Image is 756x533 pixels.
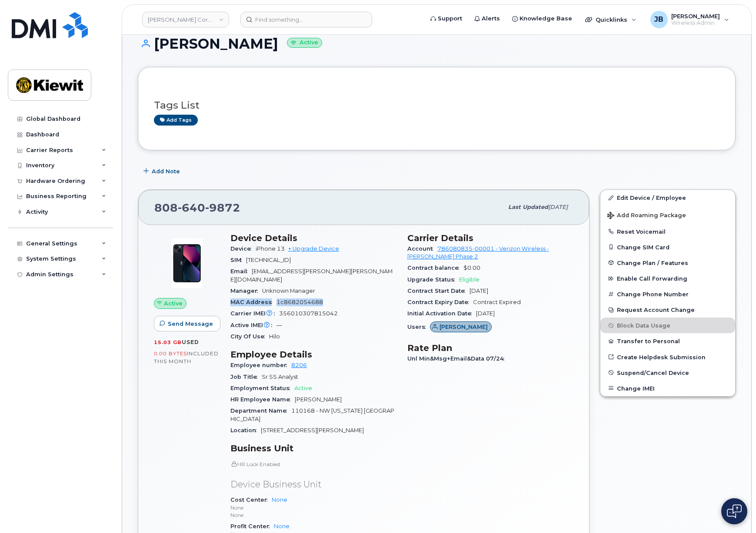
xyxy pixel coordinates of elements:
p: Device Business Unit [230,478,397,491]
span: [DATE] [548,204,568,210]
span: Employment Status [230,385,294,391]
span: Last updated [508,204,548,210]
span: 808 [154,201,240,214]
span: Contract Expired [473,299,521,305]
span: Upgrade Status [407,276,459,283]
span: iPhone 13 [256,245,285,252]
span: [TECHNICAL_ID] [246,257,291,263]
span: Support [438,14,462,23]
a: 8206 [291,362,307,368]
span: Account [407,245,437,252]
input: Find something... [240,12,372,27]
span: [PERSON_NAME] [440,323,488,331]
button: Request Account Change [600,302,735,318]
span: Cost Center [230,497,272,503]
span: Wireless Admin [671,20,720,26]
a: + Upgrade Device [288,245,339,252]
span: [PERSON_NAME] [295,396,342,403]
span: included this month [154,350,219,364]
span: 9872 [205,201,240,214]
h3: Tags List [154,100,719,111]
span: Department Name [230,407,291,414]
span: City Of Use [230,333,269,340]
img: image20231002-3703462-1ig824h.jpeg [161,237,213,289]
span: Manager [230,288,262,294]
button: Add Note [138,163,187,179]
span: Alerts [482,14,500,23]
p: HR Lock Enabled [230,460,397,468]
span: [EMAIL_ADDRESS][PERSON_NAME][PERSON_NAME][DOMAIN_NAME] [230,268,393,282]
span: 1c8682054688 [276,299,323,305]
span: Sr SS Analyst [262,374,298,380]
span: Contract Start Date [407,288,470,294]
h3: Device Details [230,233,397,243]
a: Edit Device / Employee [600,190,735,205]
span: Unl Min&Msg+Email&Data 07/24 [407,355,509,362]
a: None [274,523,290,530]
p: None [230,504,397,511]
img: Open chat [727,504,742,518]
h3: Rate Plan [407,343,574,353]
span: MAC Address [230,299,276,305]
span: Location [230,427,261,434]
button: Send Message [154,316,220,331]
span: — [276,322,282,328]
span: Change Plan / Features [617,259,688,266]
span: Device [230,245,256,252]
span: Unknown Manager [262,288,315,294]
span: SIM [230,257,246,263]
h1: [PERSON_NAME] [138,36,736,51]
a: [PERSON_NAME] [430,324,492,330]
span: Send Message [168,320,213,328]
span: 640 [178,201,205,214]
span: $0.00 [463,265,480,271]
span: Contract balance [407,265,463,271]
a: Alerts [468,10,506,27]
button: Enable Call Forwarding [600,271,735,286]
span: Job Title [230,374,262,380]
p: None [230,511,397,519]
span: Add Note [152,167,180,175]
span: Suspend/Cancel Device [617,369,689,376]
button: Suspend/Cancel Device [600,365,735,381]
a: Create Helpdesk Submission [600,349,735,365]
span: [STREET_ADDRESS][PERSON_NAME] [261,427,364,434]
span: Enable Call Forwarding [617,275,687,282]
h3: Employee Details [230,349,397,360]
span: Active [164,299,183,308]
span: Add Roaming Package [607,212,686,220]
span: Carrier IMEI [230,310,279,317]
span: 356010307815042 [279,310,338,317]
button: Block Data Usage [600,318,735,333]
span: JB [654,14,663,25]
button: Add Roaming Package [600,206,735,224]
a: Add tags [154,115,198,126]
small: Active [287,38,322,48]
button: Reset Voicemail [600,224,735,239]
span: Initial Activation Date [407,310,476,317]
span: 15.03 GB [154,339,182,345]
button: Change Phone Number [600,286,735,302]
button: Change Plan / Features [600,255,735,271]
span: Active [294,385,312,391]
div: Quicklinks [579,11,643,28]
span: Email [230,268,252,275]
button: Change SIM Card [600,239,735,255]
span: Eligible [459,276,480,283]
span: 0.00 Bytes [154,351,187,357]
span: used [182,339,199,345]
span: Contract Expiry Date [407,299,473,305]
a: Kiewit Corporation [142,12,229,27]
span: Knowledge Base [520,14,572,23]
a: Support [424,10,468,27]
span: Profit Center [230,523,274,530]
a: None [272,497,287,503]
span: 110168 - NW [US_STATE] [GEOGRAPHIC_DATA] [230,407,394,422]
div: Jonathan Barfield [644,11,735,28]
button: Change IMEI [600,381,735,396]
a: Knowledge Base [506,10,578,27]
h3: Carrier Details [407,233,574,243]
button: Transfer to Personal [600,333,735,349]
h3: Business Unit [230,443,397,454]
span: Active IMEI [230,322,276,328]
